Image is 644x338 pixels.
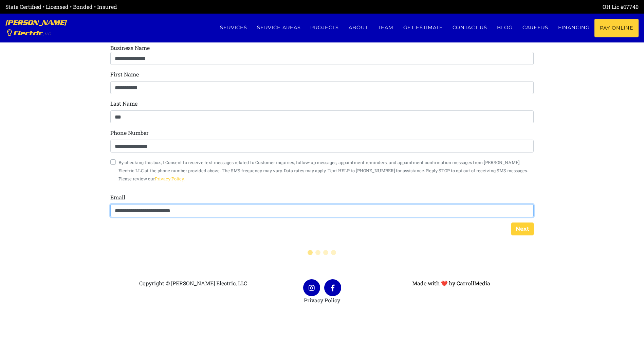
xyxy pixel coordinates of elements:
label: Business Name [110,44,150,51]
label: First Name [110,70,139,78]
a: Pay Online [594,19,639,37]
span: Copyright © [PERSON_NAME] Electric, LLC [139,280,247,287]
a: Blog [492,19,518,37]
a: Contact us [448,19,492,37]
span: , LLC [43,32,51,36]
a: Services [215,19,252,37]
a: Service Areas [252,19,306,37]
a: Projects [306,19,344,37]
a: Careers [518,19,553,37]
a: Team [373,19,399,37]
a: About [344,19,373,37]
a: Get estimate [398,19,448,37]
small: By checking this box, I Consent to receive text messages related to Customer inquiries, follow-up... [118,160,528,181]
a: Made with ❤ by CarrollMedia [412,280,490,287]
a: [PERSON_NAME] Electric, LLC [5,14,67,42]
a: Privacy Policy [304,297,340,304]
a: Privacy Policy [155,176,184,181]
div: State Certified • Licensed • Bonded • Insured [5,3,322,11]
div: OH Lic #17740 [322,3,639,11]
label: Email [110,193,125,201]
a: Financing [553,19,594,37]
label: Phone Number [110,129,149,137]
button: Next [511,223,534,235]
label: Last Name [110,100,137,108]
